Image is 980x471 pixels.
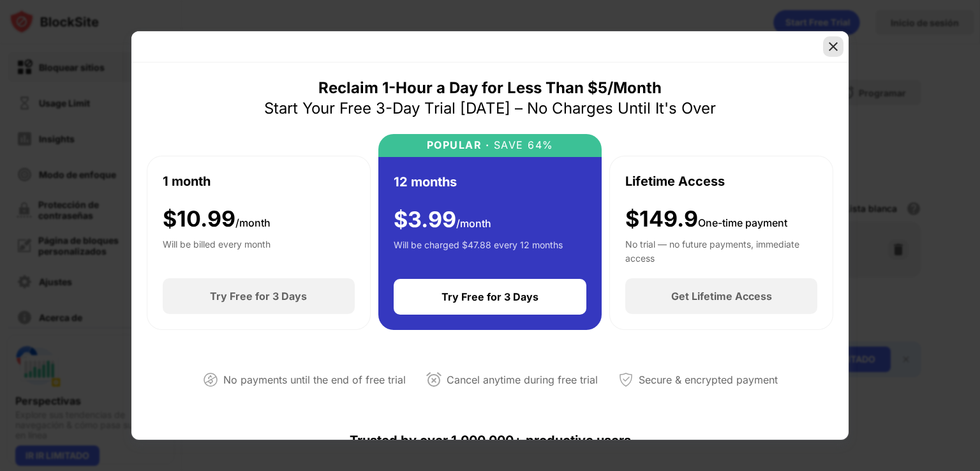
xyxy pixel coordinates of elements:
[698,216,787,229] span: One-time payment
[671,290,772,303] div: Get Lifetime Access
[163,206,271,232] div: $ 10.99
[625,206,787,232] div: $149.9
[223,371,406,389] div: No payments until the end of free trial
[264,98,716,119] div: Start Your Free 3-Day Trial [DATE] – No Charges Until It's Over
[625,172,725,191] div: Lifetime Access
[394,207,491,233] div: $ 3.99
[618,372,634,387] img: secured-payment
[163,172,211,191] div: 1 month
[447,371,598,389] div: Cancel anytime during free trial
[625,237,817,263] div: No trial — no future payments, immediate access
[639,371,778,389] div: Secure & encrypted payment
[427,139,490,151] div: POPULAR ·
[456,217,491,230] span: /month
[394,172,457,191] div: 12 months
[394,238,563,264] div: Will be charged $47.88 every 12 months
[442,290,538,303] div: Try Free for 3 Days
[235,216,271,229] span: /month
[163,237,271,263] div: Will be billed every month
[489,139,554,151] div: SAVE 64%
[147,410,833,471] div: Trusted by over 1,000,000+ productive users
[426,372,442,387] img: cancel-anytime
[318,78,662,98] div: Reclaim 1-Hour a Day for Less Than $5/Month
[210,290,307,303] div: Try Free for 3 Days
[203,372,218,387] img: not-paying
